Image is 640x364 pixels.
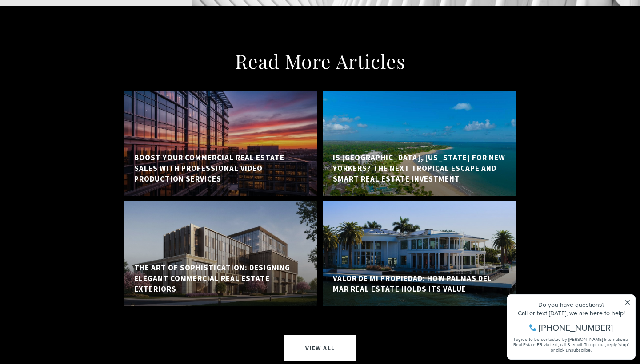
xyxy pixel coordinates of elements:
[134,263,307,294] h5: The Art of Sophistication: Designing Elegant Commercial Real Estate Exteriors
[11,55,127,71] span: I agree to be contacted by [PERSON_NAME] International Real Estate PR via text, call & email. To ...
[9,28,128,35] div: Call or text [DATE], we are here to help!
[284,335,356,361] a: View All
[9,20,128,26] div: Do you have questions?
[333,153,506,184] h5: Is [GEOGRAPHIC_DATA], [US_STATE] for New Yorkers? The Next Tropical Escape and Smart Real Estate ...
[124,201,317,306] a: The Art of Sophistication: Designing Elegant Commercial Real Estate Exteriors The Art of Sophisti...
[323,201,516,306] a: Valor de mi Propiedad: How Palmas del Mar Real Estate Holds Its Value Valor de mi Propiedad: How ...
[36,42,111,51] span: [PHONE_NUMBER]
[124,91,317,196] a: Boost Your Commercial Real Estate Sales with Professional Video Production Services Boost Your Co...
[333,273,506,295] h5: Valor de mi Propiedad: How Palmas del Mar Real Estate Holds Its Value
[323,91,516,196] a: Is Bahia, Puerto Rico for New Yorkers? The Next Tropical Escape and Smart Real Estate Investment ...
[134,153,307,184] h5: Boost Your Commercial Real Estate Sales with Professional Video Production Services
